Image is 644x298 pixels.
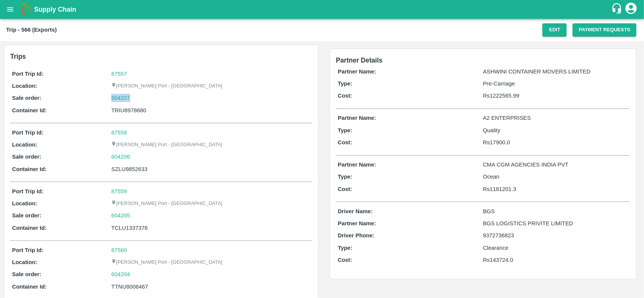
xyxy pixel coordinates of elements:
[34,6,76,13] b: Supply Chain
[611,3,624,16] div: customer-support
[483,67,628,76] p: ASHWINI CONTAINER MOVERS LIMITED
[2,1,19,18] button: open drawer
[111,270,130,278] a: 604204
[483,219,628,228] p: BGS LOGISTICS PRIVITE LIMITED
[338,257,352,263] b: Cost:
[12,71,43,77] b: Port Trip Id:
[338,220,376,226] b: Partner Name:
[111,165,310,173] div: SZLU9852633
[483,231,628,240] p: 9372736823
[338,162,376,168] b: Partner Name:
[483,160,628,169] p: CMA CGM AGENCIES INDIA PVT
[12,166,47,172] b: Container Id:
[111,259,222,266] p: [PERSON_NAME] Port - [GEOGRAPHIC_DATA]
[483,185,628,193] p: Rs 1181201.3
[111,283,310,291] div: TTNU8006467
[338,115,376,121] b: Partner Name:
[111,224,310,232] div: TCLU1337376
[338,208,373,214] b: Driver Name:
[338,232,375,238] b: Driver Phone:
[111,106,310,115] div: TRIU8978680
[12,225,47,231] b: Container Id:
[12,95,41,101] b: Sale order:
[111,94,130,102] a: 604207
[12,200,37,206] b: Location:
[338,93,352,99] b: Cost:
[12,83,37,89] b: Location:
[12,247,43,253] b: Port Trip Id:
[111,247,127,253] a: 87560
[483,79,628,88] p: Pre-Carriage
[34,4,611,15] a: Supply Chain
[483,114,628,122] p: A2 ENTERPRISES
[111,200,222,207] p: [PERSON_NAME] Port - [GEOGRAPHIC_DATA]
[483,126,628,134] p: Quality
[543,23,567,37] button: Edit
[10,53,26,60] b: Trips
[111,153,130,161] a: 604206
[483,256,628,264] p: Rs 143724.0
[338,139,352,145] b: Cost:
[573,23,636,37] button: Payment Requests
[12,154,41,160] b: Sale order:
[12,188,43,194] b: Port Trip Id:
[483,138,628,147] p: Rs 17900.0
[338,69,376,75] b: Partner Name:
[12,130,43,136] b: Port Trip Id:
[338,186,352,192] b: Cost:
[338,245,353,251] b: Type:
[111,83,222,90] p: [PERSON_NAME] Port - [GEOGRAPHIC_DATA]
[111,211,130,220] a: 604205
[111,71,127,77] a: 87557
[338,81,353,87] b: Type:
[483,207,628,215] p: BGS
[6,27,57,33] b: Trip - 566 (Exports)
[12,284,47,290] b: Container Id:
[483,244,628,252] p: Clearance
[483,173,628,181] p: Ocean
[12,142,37,148] b: Location:
[111,130,127,136] a: 87558
[111,188,127,194] a: 87559
[624,2,638,17] div: account of current user
[19,2,34,17] img: logo
[111,141,222,148] p: [PERSON_NAME] Port - [GEOGRAPHIC_DATA]
[12,271,41,277] b: Sale order:
[483,92,628,100] p: Rs 1222565.99
[338,127,353,133] b: Type:
[336,57,383,64] span: Partner Details
[12,212,41,219] b: Sale order:
[338,174,353,180] b: Type:
[12,107,47,113] b: Container Id:
[12,259,37,265] b: Location:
